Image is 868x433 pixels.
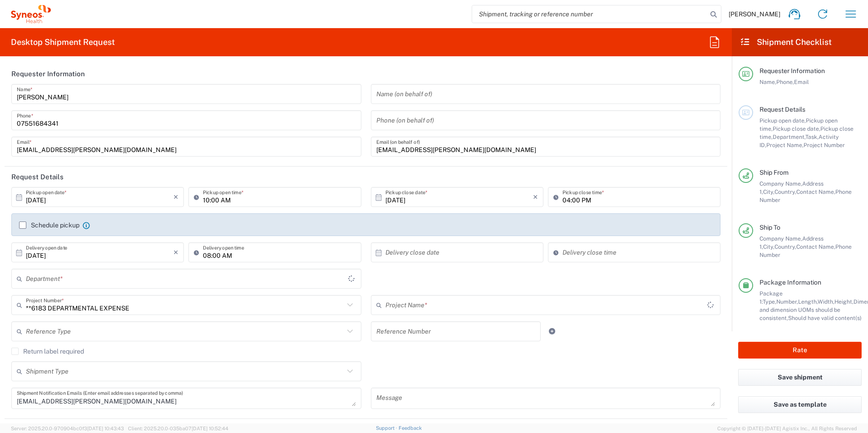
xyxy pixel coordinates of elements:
span: Requester Information [759,67,825,74]
span: Pickup close date, [773,125,820,132]
span: City, [763,243,774,250]
span: Phone, [776,79,794,85]
span: Project Number [804,142,845,148]
input: Shipment, tracking or reference number [472,5,707,23]
a: Support [376,425,399,431]
span: Package 1: [759,290,783,305]
span: Country, [774,243,796,250]
span: Ship From [759,169,789,176]
span: [DATE] 10:43:43 [87,426,124,431]
span: Email [794,79,809,85]
span: Server: 2025.20.0-970904bc0f3 [11,426,124,431]
span: Should have valid content(s) [788,315,862,321]
span: Department, [773,133,805,140]
span: Name, [759,79,776,85]
h2: Shipment Checklist [740,37,832,48]
i: × [173,190,178,204]
label: Return label required [11,348,84,355]
span: Ship To [759,224,780,231]
span: Copyright © [DATE]-[DATE] Agistix Inc., All Rights Reserved [717,424,857,433]
span: Package Information [759,279,821,286]
i: × [533,190,538,204]
span: Pickup open date, [759,117,806,124]
a: Feedback [399,425,422,431]
span: Task, [805,133,819,140]
span: Height, [834,298,853,305]
button: Save as template [738,396,862,413]
span: Project Name, [766,142,804,148]
span: Contact Name, [796,243,835,250]
span: [PERSON_NAME] [729,10,780,18]
i: × [173,245,178,260]
span: Company Name, [759,235,802,242]
h2: Request Details [11,172,64,182]
label: Schedule pickup [19,221,79,229]
span: Width, [818,298,834,305]
span: Type, [763,298,776,305]
span: Length, [798,298,818,305]
button: Save shipment [738,369,862,386]
span: Country, [774,188,796,195]
span: Request Details [759,106,805,113]
span: Contact Name, [796,188,835,195]
span: Company Name, [759,180,802,187]
span: [DATE] 10:52:44 [192,426,228,431]
span: Number, [776,298,798,305]
h2: Requester Information [11,69,85,79]
span: Client: 2025.20.0-035ba07 [128,426,228,431]
h2: Desktop Shipment Request [11,37,115,48]
span: City, [763,188,774,195]
button: Rate [738,342,862,359]
a: Add Reference [546,325,558,338]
